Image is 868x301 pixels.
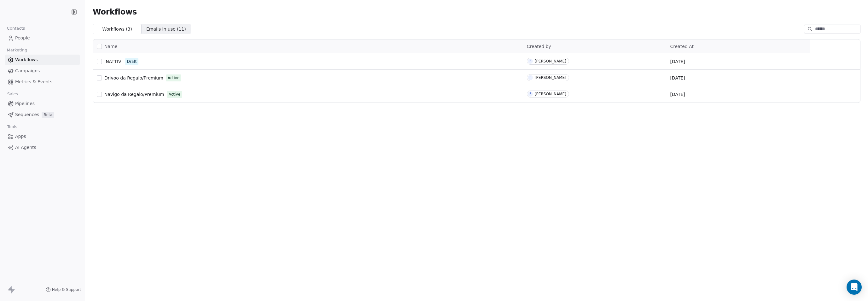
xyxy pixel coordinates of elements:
[529,91,531,97] div: F
[5,66,80,76] a: Campaigns
[127,59,137,64] span: Draft
[535,75,566,80] div: [PERSON_NAME]
[15,133,26,140] span: Apps
[5,98,80,109] a: Pipelines
[535,59,566,63] div: [PERSON_NAME]
[15,100,35,107] span: Pipelines
[104,59,123,64] span: INATTIVI
[4,24,28,33] span: Contacts
[670,44,694,49] span: Created At
[15,111,39,118] span: Sequences
[529,59,531,64] div: F
[670,91,685,97] span: [DATE]
[4,45,30,55] span: Marketing
[529,75,531,80] div: F
[5,142,80,153] a: AI Agents
[527,44,551,49] span: Created by
[52,287,81,292] span: Help & Support
[104,43,117,50] span: Name
[15,56,38,63] span: Workflows
[670,75,685,81] span: [DATE]
[670,58,685,65] span: [DATE]
[5,131,80,142] a: Apps
[146,26,186,32] span: Emails in use ( 11 )
[5,55,80,65] a: Workflows
[46,287,81,292] a: Help & Support
[169,91,180,97] span: Active
[4,122,20,132] span: Tools
[4,89,21,99] span: Sales
[168,75,179,81] span: Active
[104,75,163,80] span: Drivoo da Regalo/Premium
[5,33,80,43] a: People
[42,112,54,118] span: Beta
[15,35,30,41] span: People
[15,68,40,74] span: Campaigns
[5,109,80,120] a: SequencesBeta
[15,79,52,85] span: Metrics & Events
[15,144,36,151] span: AI Agents
[104,75,163,81] a: Drivoo da Regalo/Premium
[93,8,137,16] span: Workflows
[5,77,80,87] a: Metrics & Events
[847,280,862,295] div: Open Intercom Messenger
[104,58,123,65] a: INATTIVI
[104,91,164,97] a: Navigo da Regalo/Premium
[535,92,566,96] div: [PERSON_NAME]
[104,92,164,97] span: Navigo da Regalo/Premium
